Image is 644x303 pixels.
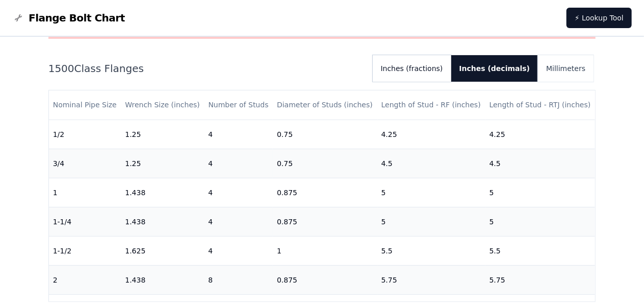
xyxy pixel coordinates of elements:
[377,149,485,178] td: 4.5
[48,61,365,76] h2: 1500 Class Flanges
[121,120,204,149] td: 1.25
[121,90,204,120] th: Wrench Size (inches)
[49,120,121,149] td: 1/2
[566,8,632,28] a: ⚡ Lookup Tool
[273,207,377,236] td: 0.875
[377,265,485,294] td: 5.75
[377,207,485,236] td: 5
[273,90,377,120] th: Diameter of Studs (inches)
[49,265,121,294] td: 2
[204,90,273,120] th: Number of Studs
[377,90,485,120] th: Length of Stud - RF (inches)
[12,12,24,24] img: Flange Bolt Chart Logo
[485,90,596,120] th: Length of Stud - RTJ (inches)
[121,149,204,178] td: 1.25
[373,55,451,82] button: Inches (fractions)
[49,207,121,236] td: 1-1/4
[273,265,377,294] td: 0.875
[49,178,121,207] td: 1
[377,178,485,207] td: 5
[485,178,596,207] td: 5
[377,236,485,265] td: 5.5
[204,207,273,236] td: 4
[204,149,273,178] td: 4
[273,120,377,149] td: 0.75
[12,11,125,25] a: Flange Bolt Chart LogoFlange Bolt Chart
[204,265,273,294] td: 8
[485,149,596,178] td: 4.5
[273,149,377,178] td: 0.75
[121,265,204,294] td: 1.438
[273,236,377,265] td: 1
[49,236,121,265] td: 1-1/2
[485,207,596,236] td: 5
[121,236,204,265] td: 1.625
[29,11,125,25] span: Flange Bolt Chart
[204,236,273,265] td: 4
[204,120,273,149] td: 4
[121,178,204,207] td: 1.438
[204,178,273,207] td: 4
[49,90,121,120] th: Nominal Pipe Size
[49,149,121,178] td: 3/4
[485,265,596,294] td: 5.75
[121,207,204,236] td: 1.438
[451,55,538,82] button: Inches (decimals)
[485,236,596,265] td: 5.5
[485,120,596,149] td: 4.25
[538,55,594,82] button: Millimeters
[273,178,377,207] td: 0.875
[377,120,485,149] td: 4.25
